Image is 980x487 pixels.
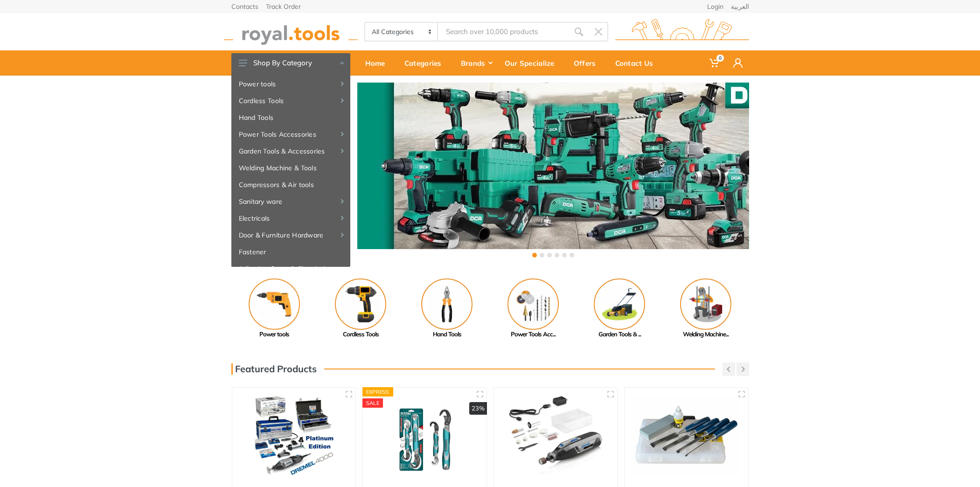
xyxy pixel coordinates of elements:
a: Our Specialize [498,50,567,76]
div: Home [359,53,398,73]
div: Garden Tools & ... [577,330,663,339]
div: 23% [469,402,487,415]
img: Royal - Power tools [249,278,300,330]
img: Royal - Hand Tools [421,278,473,330]
div: Our Specialize [498,53,567,73]
div: Welding Machine... [663,330,749,339]
a: Power tools [231,76,350,92]
button: Shop By Category [231,53,350,73]
a: Track Order [266,3,301,10]
a: Login [707,3,723,10]
a: Offers [567,50,609,76]
div: Power Tools Acc... [490,330,577,339]
a: Power tools [231,278,318,339]
img: Royal Tools - Cordless Rotary Tool 4V [502,396,609,476]
a: العربية [731,3,749,10]
a: Adhesive, Spray & Chemical [231,260,350,277]
a: Contact Us [609,50,666,76]
img: royal.tools Logo [615,19,749,45]
img: Royal Tools - Platinum Edition 4000 Rotary Tool 175 W 128Pcs [241,396,348,476]
a: Power Tools Acc... [490,278,577,339]
div: Brands [454,53,498,73]
a: Power Tools Accessories [231,126,350,143]
a: Hand Tools [231,109,350,126]
img: Royal - Welding Machine & Tools [680,278,731,330]
input: Site search [438,22,569,42]
img: Royal - Power Tools Accessories [507,278,559,330]
select: Category [365,23,438,41]
div: Power tools [231,330,318,339]
a: Contacts [231,3,258,10]
a: Welding Machine & Tools [231,160,350,176]
a: Electricals [231,210,350,227]
a: Cordless Tools [231,92,350,109]
a: Categories [398,50,454,76]
a: Sanitary ware [231,193,350,210]
a: 0 [703,50,727,76]
a: Hand Tools [404,278,490,339]
div: SALE [362,398,383,408]
span: 0 [716,55,724,62]
div: Offers [567,53,609,73]
img: Royal - Garden Tools & Accessories [594,278,645,330]
a: Cordless Tools [318,278,404,339]
h3: Featured Products [231,363,317,375]
a: Door & Furniture Hardware [231,227,350,243]
img: Royal Tools - Bent wrench [371,396,478,476]
img: Royal - Cordless Tools [335,278,386,330]
a: Welding Machine... [663,278,749,339]
div: Categories [398,53,454,73]
div: Contact Us [609,53,666,73]
div: Express [362,387,393,397]
img: royal.tools Logo [224,19,358,45]
a: Garden Tools & Accessories [231,143,350,160]
a: Home [359,50,398,76]
a: Compressors & Air tools [231,176,350,193]
img: Royal Tools - Chisel Set 4 pcs + Oil & stone [633,396,740,476]
div: Hand Tools [404,330,490,339]
a: Garden Tools & ... [577,278,663,339]
div: Cordless Tools [318,330,404,339]
a: Fastener [231,243,350,260]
